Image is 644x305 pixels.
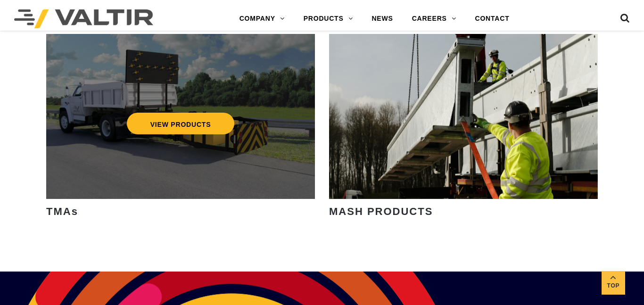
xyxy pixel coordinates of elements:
[602,271,625,295] a: Top
[127,113,235,134] a: VIEW PRODUCTS
[46,206,78,217] strong: TMAs
[294,9,363,28] a: PRODUCTS
[466,9,519,28] a: CONTACT
[14,9,153,28] img: Valtir
[329,206,433,217] strong: MASH PRODUCTS
[362,9,402,28] a: NEWS
[230,9,294,28] a: COMPANY
[602,280,625,291] span: Top
[403,9,466,28] a: CAREERS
